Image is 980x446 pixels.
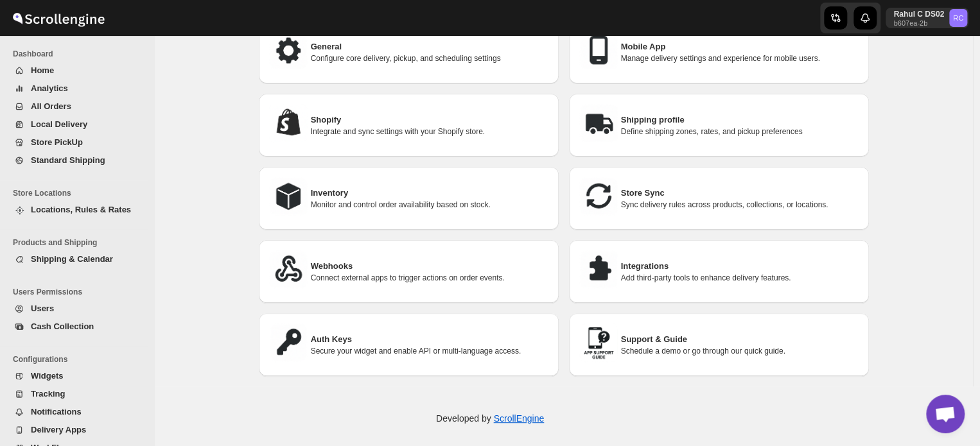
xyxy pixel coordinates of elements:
[31,83,68,93] span: Analytics
[579,31,618,69] img: Mobile App
[621,126,859,137] p: Define shipping zones, rates, and pickup preferences
[269,31,308,69] img: General
[953,14,963,22] text: RC
[311,273,548,283] p: Connect external apps to trigger actions on order events.
[31,389,65,399] span: Tracking
[621,273,859,283] p: Add third-party tools to enhance delivery features.
[8,403,146,421] button: Notifications
[13,49,148,59] span: Dashboard
[311,200,548,210] p: Monitor and control order availability based on stock.
[886,8,968,28] button: User menu
[31,155,105,165] span: Standard Shipping
[893,19,944,27] p: b607ea-2b
[621,114,859,126] h3: Shipping profile
[269,177,308,216] img: Inventory
[436,412,544,425] p: Developed by
[31,322,94,331] span: Cash Collection
[31,101,71,111] span: All Orders
[311,53,548,64] p: Configure core delivery, pickup, and scheduling settings
[31,205,131,214] span: Locations, Rules & Rates
[493,413,544,424] a: ScrollEngine
[8,385,146,403] button: Tracking
[31,65,54,75] span: Home
[8,98,146,116] button: All Orders
[8,80,146,98] button: Analytics
[311,346,548,356] p: Secure your widget and enable API or multi-language access.
[31,371,63,381] span: Widgets
[269,323,308,362] img: Auth Keys
[31,119,87,129] span: Local Delivery
[8,318,146,336] button: Cash Collection
[579,104,618,142] img: Shipping profile
[621,187,859,200] h3: Store Sync
[8,201,146,219] button: Locations, Rules & Rates
[949,9,967,27] span: Rahul C DS02
[31,425,86,434] span: Delivery Apps
[311,187,548,200] h3: Inventory
[311,126,548,137] p: Integrate and sync settings with your Shopify store.
[621,260,859,273] h3: Integrations
[31,407,82,416] span: Notifications
[621,53,859,64] p: Manage delivery settings and experience for mobile users.
[621,40,859,53] h3: Mobile App
[10,2,107,34] img: ScrollEngine
[8,62,146,80] button: Home
[579,250,618,289] img: Integrations
[621,346,859,356] p: Schedule a demo or go through our quick guide.
[13,354,148,365] span: Configurations
[893,9,944,19] p: Rahul C DS02
[8,250,146,268] button: Shipping & Calendar
[269,250,308,289] img: Webhooks
[31,304,54,313] span: Users
[311,333,548,346] h3: Auth Keys
[311,40,548,53] h3: General
[13,188,148,198] span: Store Locations
[8,367,146,385] button: Widgets
[13,237,148,248] span: Products and Shipping
[31,254,113,264] span: Shipping & Calendar
[621,333,859,346] h3: Support & Guide
[926,395,965,433] a: Open chat
[311,114,548,126] h3: Shopify
[579,177,618,216] img: Store Sync
[8,300,146,318] button: Users
[311,260,548,273] h3: Webhooks
[579,323,618,362] img: Support & Guide
[269,104,308,142] img: Shopify
[13,287,148,297] span: Users Permissions
[31,137,83,147] span: Store PickUp
[621,200,859,210] p: Sync delivery rules across products, collections, or locations.
[8,421,146,439] button: Delivery Apps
